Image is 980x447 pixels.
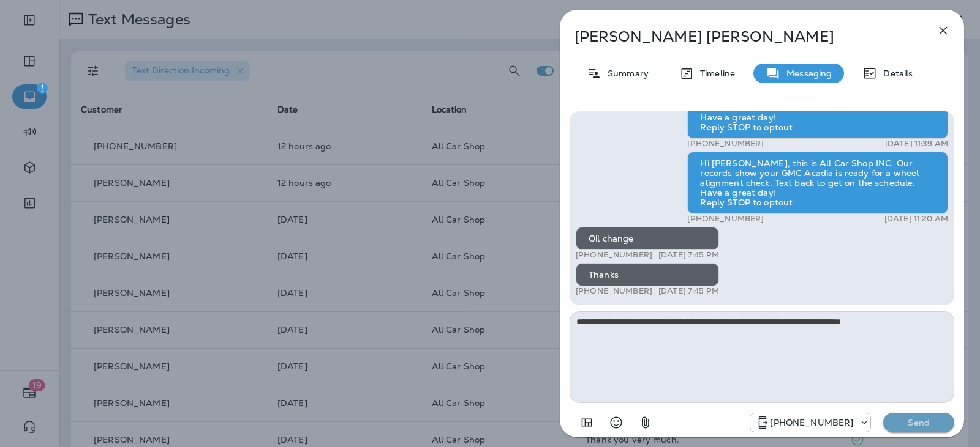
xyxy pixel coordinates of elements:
[770,418,853,427] p: [PHONE_NUMBER]
[575,28,909,45] p: [PERSON_NAME] [PERSON_NAME]
[884,214,948,224] p: [DATE] 11:20 AM
[658,250,719,260] p: [DATE] 7:45 PM
[576,286,652,296] p: [PHONE_NUMBER]
[877,68,913,78] p: Details
[780,68,832,78] p: Messaging
[883,413,954,432] button: Send
[687,139,764,149] p: [PHONE_NUMBER]
[601,68,649,78] p: Summary
[576,227,719,250] div: Oil change
[687,214,764,224] p: [PHONE_NUMBER]
[575,410,599,435] button: Add in a premade template
[885,139,948,149] p: [DATE] 11:39 AM
[576,263,719,286] div: Thanks
[694,68,735,78] p: Timeline
[750,415,870,430] div: +1 (689) 265-4479
[576,250,652,260] p: [PHONE_NUMBER]
[604,410,628,435] button: Select an emoji
[893,417,944,428] p: Send
[687,152,948,214] div: Hi [PERSON_NAME], this is All Car Shop INC. Our records show your GMC Acadia is ready for a wheel...
[658,286,719,296] p: [DATE] 7:45 PM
